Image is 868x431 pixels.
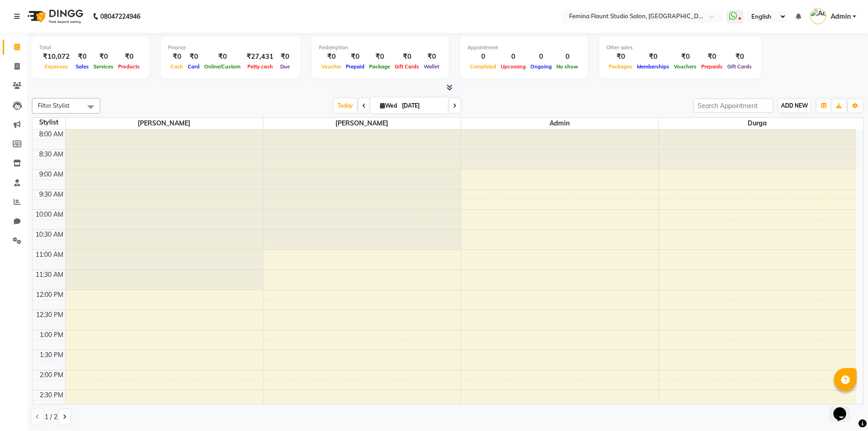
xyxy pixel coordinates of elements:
span: Today [334,99,357,113]
div: ₹0 [319,52,344,62]
span: Gift Cards [392,63,421,70]
div: 8:30 AM [37,150,65,159]
span: Prepaids [699,63,725,70]
div: ₹0 [185,52,202,62]
div: ₹0 [91,52,116,62]
span: Card [185,63,202,70]
div: 0 [467,52,498,62]
div: 10:30 AM [34,230,65,239]
span: Completed [467,63,498,70]
div: 10:00 AM [34,210,65,219]
span: Memberships [635,63,672,70]
div: 11:30 AM [34,270,65,280]
span: Prepaid [344,63,367,70]
span: Due [278,63,292,70]
div: 11:00 AM [34,250,65,260]
div: ₹0 [699,52,725,62]
div: ₹0 [672,52,699,62]
div: 0 [554,52,580,62]
img: Admin [810,8,826,24]
span: [PERSON_NAME] [66,118,263,129]
input: 2025-09-03 [399,99,445,113]
span: Expenses [42,63,70,70]
div: 12:30 PM [34,310,65,320]
div: 12:00 PM [34,290,65,300]
div: ₹27,431 [243,52,277,62]
button: ADD NEW [779,99,810,112]
span: Ongoing [528,63,554,70]
span: 1 / 2 [45,412,57,422]
img: logo [23,4,86,29]
span: ADD NEW [781,102,808,109]
div: ₹0 [73,52,91,62]
div: 9:30 AM [37,190,65,199]
span: Petty cash [245,63,275,70]
div: 0 [528,52,554,62]
span: Wed [378,102,399,109]
div: ₹10,072 [39,52,73,62]
input: Search Appointment [693,99,773,113]
span: [PERSON_NAME] [263,118,461,129]
span: Gift Cards [725,63,754,70]
div: 9:00 AM [37,170,65,179]
span: Admin [831,12,851,21]
iframe: chat widget [830,395,859,422]
div: ₹0 [202,52,243,62]
div: 2:00 PM [38,370,65,380]
div: 8:00 AM [37,130,65,139]
b: 08047224946 [100,4,140,29]
div: ₹0 [367,52,392,62]
div: ₹0 [606,52,635,62]
div: Appointment [467,44,580,52]
span: Services [91,63,116,70]
div: 1:30 PM [38,350,65,360]
div: Finance [168,44,293,52]
span: Durga [659,118,857,129]
span: Filter Stylist [38,102,70,109]
div: Stylist [32,118,65,127]
span: Cash [168,63,185,70]
div: ₹0 [277,52,293,62]
div: ₹0 [168,52,185,62]
div: ₹0 [421,52,442,62]
span: No show [554,63,580,70]
div: ₹0 [116,52,142,62]
span: Online/Custom [202,63,243,70]
div: 2:30 PM [38,390,65,400]
span: Upcoming [498,63,528,70]
span: Wallet [421,63,442,70]
div: ₹0 [392,52,421,62]
div: ₹0 [635,52,672,62]
span: Sales [73,63,91,70]
div: 1:00 PM [38,330,65,340]
span: Vouchers [672,63,699,70]
span: Package [367,63,392,70]
span: Packages [606,63,635,70]
span: Products [116,63,142,70]
div: 0 [498,52,528,62]
div: Other sales [606,44,754,52]
div: Total [39,44,142,52]
div: Redemption [319,44,442,52]
div: ₹0 [725,52,754,62]
span: Admin [461,118,658,129]
span: Voucher [319,63,344,70]
div: ₹0 [344,52,367,62]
